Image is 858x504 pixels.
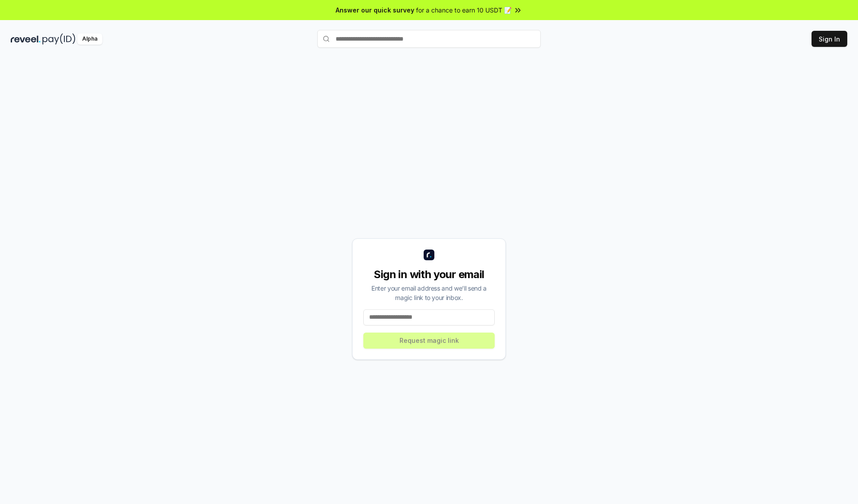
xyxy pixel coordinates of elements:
div: Alpha [77,33,102,45]
span: Answer our quick survey [336,5,414,15]
div: Enter your email address and we’ll send a magic link to your inbox. [363,283,495,302]
img: pay_id [42,33,76,45]
div: Sign in with your email [363,267,495,282]
img: reveel_dark [11,33,41,45]
span: for a chance to earn 10 USDT 📝 [416,5,512,15]
button: Sign In [812,31,847,47]
img: logo_small [424,250,434,260]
